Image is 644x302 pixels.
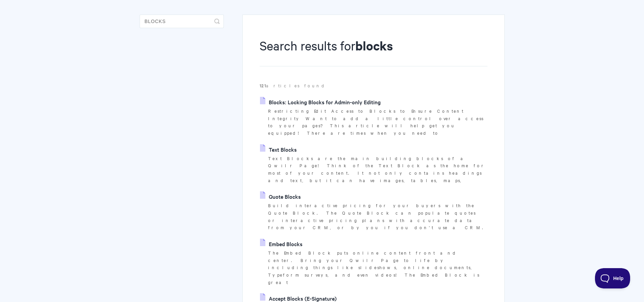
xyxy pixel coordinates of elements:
[260,239,303,249] a: Embed Blocks
[140,15,224,28] input: Search
[260,37,487,66] h1: Search results for
[260,144,297,154] a: Text Blocks
[260,97,381,107] a: Blocks: Locking Blocks for Admin-only Editing
[260,82,266,89] strong: 121
[260,191,301,201] a: Quote Blocks
[268,249,487,286] p: The Embed Block puts online content front and center. Bring your Qwilr Page to life by including ...
[268,107,487,137] p: Restricting Edit Access to Blocks to Ensure Content Integrity Want to add a little control over a...
[355,37,393,54] strong: blocks
[260,82,487,89] p: articles found
[268,202,487,231] p: Build interactive pricing for your buyers with the Quote Block. The Quote Block can populate quot...
[268,155,487,184] p: Text Blocks are the main building blocks of a Qwilr Page! Think of the Text Block as the home for...
[595,268,630,288] iframe: Toggle Customer Support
